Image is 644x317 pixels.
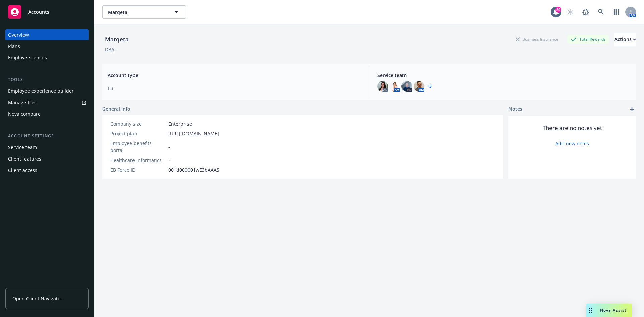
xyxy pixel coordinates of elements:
a: Search [594,5,608,19]
div: Project plan [110,130,166,137]
div: Employee benefits portal [110,140,166,154]
div: DBA: - [105,46,117,53]
a: Report a Bug [579,5,592,19]
div: EB Force ID [110,166,166,173]
div: Healthcare Informatics [110,156,166,164]
a: Employee census [5,52,89,63]
div: Marqeta [102,35,131,44]
div: Tools [5,76,89,83]
a: Manage files [5,97,89,108]
img: photo [389,81,400,92]
img: photo [414,81,424,92]
div: Manage files [8,97,37,108]
a: Accounts [5,3,89,21]
img: photo [401,81,412,92]
span: Account type [108,72,361,79]
a: Client features [5,153,89,164]
span: There are no notes yet [543,124,602,132]
span: Open Client Navigator [12,295,62,302]
a: add [628,105,636,113]
div: Overview [8,29,29,40]
div: Client features [8,153,41,164]
span: Marqeta [108,9,166,16]
a: Employee experience builder [5,86,89,97]
div: Business Insurance [512,35,562,43]
a: Add new notes [555,140,589,147]
a: +3 [427,84,432,88]
span: - [168,156,170,164]
div: Client access [8,165,37,176]
a: Start snowing [563,5,577,19]
img: photo [377,81,388,92]
div: Drag to move [586,304,595,317]
button: Actions [614,33,636,46]
span: Notes [508,105,522,113]
a: Nova compare [5,109,89,119]
div: 29 [555,7,561,13]
span: Enterprise [168,120,192,127]
div: Company size [110,120,166,127]
a: Service team [5,142,89,153]
span: General info [102,105,130,112]
a: Client access [5,165,89,176]
span: - [168,143,170,150]
span: Accounts [28,9,49,15]
button: Marqeta [102,5,186,19]
div: Total Rewards [567,35,609,43]
div: Service team [8,142,37,153]
div: Plans [8,41,20,52]
div: Employee experience builder [8,86,74,97]
button: Nova Assist [586,304,632,317]
span: EB [108,85,361,92]
div: Employee census [8,52,47,63]
span: Nova Assist [600,307,627,313]
a: Plans [5,41,89,52]
span: Service team [377,72,631,79]
a: [URL][DOMAIN_NAME] [168,130,219,137]
div: Actions [614,33,636,46]
span: 001d000001wE3bAAAS [168,166,219,173]
div: Nova compare [8,109,41,119]
a: Overview [5,29,89,40]
div: Account settings [5,133,89,139]
a: Switch app [610,5,623,19]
